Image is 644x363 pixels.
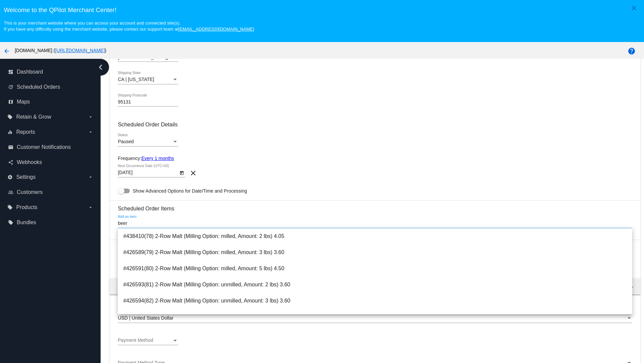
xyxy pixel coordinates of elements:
[118,139,133,144] span: Paused
[8,67,93,77] a: dashboard Dashboard
[118,139,178,145] mat-select: Status
[8,69,13,75] i: dashboard
[8,217,93,228] a: local_offer Bundles
[118,338,178,343] mat-select: Payment Method
[123,309,627,325] span: #438411(83) 2-Row Malt (Milling Option: unmilled, Amount: 5 lbs) 4.50
[123,228,627,244] span: #438410(78) 2-Row Malt (Milling Option: milled, Amount: 2 lbs) 4.05
[123,277,627,293] span: #426593(81) 2-Row Malt (Milling Option: unmilled, Amount: 2 lbs) 3.60
[88,205,93,210] i: arrow_drop_down
[178,27,254,32] a: [EMAIL_ADDRESS][DOMAIN_NAME]
[8,190,13,195] i: people_outline
[17,99,30,105] span: Maps
[7,114,13,120] i: local_offer
[132,188,247,194] span: Show Advanced Options for Date/Time and Processing
[178,169,185,176] button: Open calendar
[123,293,627,309] span: #426594(82) 2-Row Malt (Milling Option: unmilled, Amount: 3 lbs) 3.60
[17,189,43,195] span: Customers
[118,316,632,321] mat-select: Currency
[16,204,37,210] span: Products
[88,129,93,135] i: arrow_drop_down
[118,221,632,226] input: Add an item
[7,205,13,210] i: local_offer
[8,145,13,150] i: email
[8,157,93,168] a: share Webhooks
[7,174,13,180] i: settings
[7,129,13,135] i: equalizer
[630,4,638,12] mat-icon: close
[8,84,13,90] i: update
[95,62,106,73] i: chevron_left
[118,156,632,161] div: Frequency:
[118,121,632,128] h3: Scheduled Order Details
[123,260,627,277] span: #426591(80) 2-Row Malt (Milling Option: milled, Amount: 5 lbs) 4.50
[123,244,627,260] span: #426589(79) 2-Row Malt (Milling Option: milled, Amount: 3 lbs) 3.60
[88,174,93,180] i: arrow_drop_down
[118,99,178,105] input: Shipping Postcode
[17,84,60,90] span: Scheduled Orders
[109,278,640,294] mat-expansion-panel-header: Order total 0.00
[118,77,178,82] mat-select: Shipping State
[16,174,36,180] span: Settings
[118,200,632,212] h3: Scheduled Order Items
[141,156,174,161] a: Every 1 months
[16,129,35,135] span: Reports
[8,96,93,107] a: map Maps
[55,48,105,53] a: [URL][DOMAIN_NAME]
[88,114,93,120] i: arrow_drop_down
[628,47,636,55] mat-icon: help
[15,48,106,53] span: [DOMAIN_NAME] ( )
[118,170,178,175] input: Next Occurrence Date (UTC+03)
[8,82,93,92] a: update Scheduled Orders
[118,337,153,343] span: Payment Method
[189,169,197,177] mat-icon: clear
[8,99,13,105] i: map
[3,47,11,55] mat-icon: arrow_back
[8,187,93,198] a: people_outline Customers
[16,114,51,120] span: Retain & Grow
[17,219,36,226] span: Bundles
[17,159,42,165] span: Webhooks
[17,144,71,150] span: Customer Notifications
[118,77,154,82] span: CA | [US_STATE]
[118,315,173,321] span: USD | United States Dollar
[4,21,254,32] small: This is your merchant website where you can access your account and connected site(s). If you hav...
[8,142,93,153] a: email Customer Notifications
[8,220,13,225] i: local_offer
[4,6,640,14] h3: Welcome to the QPilot Merchant Center!
[17,69,43,75] span: Dashboard
[8,160,13,165] i: share
[117,284,143,289] span: Order total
